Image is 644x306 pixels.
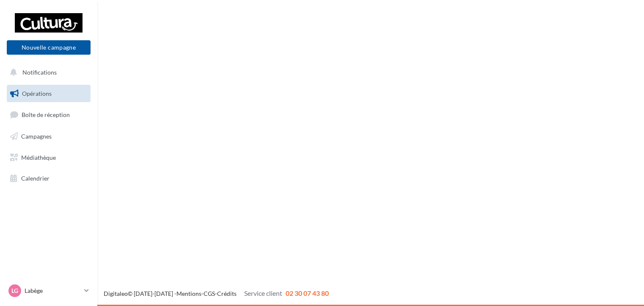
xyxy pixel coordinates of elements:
span: Médiathèque [21,153,56,161]
a: Campagnes [5,128,92,145]
a: Digitaleo [104,290,128,297]
span: Campagnes [21,133,52,140]
a: Médiathèque [5,149,92,167]
span: Boîte de réception [22,111,70,118]
a: Calendrier [5,170,92,187]
a: CGS [204,290,215,297]
span: 02 30 07 43 80 [286,289,329,297]
span: © [DATE]-[DATE] - - - [104,290,329,297]
button: Notifications [5,64,89,81]
p: Labège [25,287,81,295]
span: Lg [11,287,18,295]
span: Notifications [22,69,57,76]
a: Opérations [5,85,92,103]
span: Service client [244,289,282,297]
span: Opérations [22,90,52,97]
a: Lg Labège [7,283,91,299]
button: Nouvelle campagne [7,40,91,55]
span: Calendrier [21,175,50,182]
a: Mentions [176,290,201,297]
a: Crédits [217,290,237,297]
a: Boîte de réception [5,106,92,124]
